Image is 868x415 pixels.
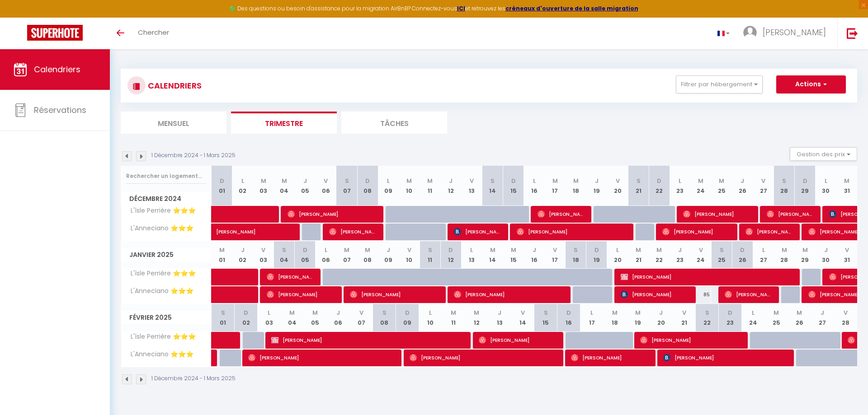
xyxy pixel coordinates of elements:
abbr: L [470,246,473,254]
abbr: M [802,246,808,254]
span: [PERSON_NAME] [683,205,752,223]
abbr: D [594,246,599,254]
span: L'Anneciano ⭐⭐⭐ [123,224,196,233]
span: [PERSON_NAME] [248,349,380,366]
th: 01 [212,166,232,206]
li: Mensuel [121,112,226,134]
th: 18 [566,241,586,269]
div: 85 [690,286,711,303]
th: 23 [719,304,742,331]
abbr: L [825,177,827,185]
th: 12 [465,304,488,331]
abbr: M [219,246,225,254]
abbr: D [566,308,571,317]
abbr: D [448,246,453,254]
abbr: M [312,308,318,317]
span: L'îsle Perrière ⭐⭐⭐ [123,332,198,342]
abbr: J [741,177,744,185]
th: 03 [253,166,274,206]
th: 28 [774,166,795,206]
abbr: M [427,177,433,185]
abbr: S [345,177,349,185]
th: 31 [836,241,857,269]
th: 24 [742,304,765,331]
abbr: V [359,308,363,317]
th: 05 [304,304,327,331]
p: 1 Décembre 2024 - 1 Mars 2025 [151,151,236,160]
h3: CALENDRIERS [146,75,202,96]
th: 02 [235,304,258,331]
abbr: M [365,246,370,254]
th: 10 [399,166,420,206]
abbr: M [344,246,349,254]
th: 19 [627,304,650,331]
span: L'îsle Perrière ⭐⭐⭐ [123,269,198,279]
th: 07 [336,166,357,206]
abbr: L [762,246,765,254]
a: créneaux d'ouverture de la salle migration [505,5,638,12]
abbr: D [803,177,807,185]
th: 22 [696,304,719,331]
abbr: M [844,177,849,185]
th: 25 [711,166,732,206]
abbr: M [698,177,703,185]
abbr: J [595,177,599,185]
abbr: S [491,177,495,185]
a: ICI [457,5,465,12]
th: 18 [604,304,627,331]
th: 19 [586,166,607,206]
abbr: V [761,177,765,185]
th: 06 [316,166,336,206]
th: 16 [557,304,580,331]
th: 26 [788,304,811,331]
abbr: J [824,246,828,254]
abbr: M [636,246,641,254]
a: Chercher [131,18,176,49]
th: 30 [816,166,836,206]
th: 07 [350,304,373,331]
span: [PERSON_NAME] [410,349,541,366]
span: Janvier 2025 [121,248,211,261]
abbr: D [303,246,307,254]
a: [PERSON_NAME] [212,224,232,241]
abbr: S [382,308,387,317]
th: 05 [295,241,316,269]
th: 15 [503,241,524,269]
li: Trimestre [231,112,337,134]
th: 06 [316,241,336,269]
th: 27 [811,304,834,331]
abbr: M [282,177,287,185]
th: 17 [545,166,566,206]
abbr: S [720,246,724,254]
th: 04 [274,166,295,206]
abbr: M [656,246,662,254]
abbr: J [498,308,501,317]
th: 15 [503,166,524,206]
abbr: V [699,246,703,254]
th: 19 [586,241,607,269]
abbr: J [241,246,245,254]
abbr: J [659,308,663,317]
abbr: M [552,177,558,185]
abbr: L [590,308,593,317]
button: Actions [776,75,846,93]
span: [PERSON_NAME] [767,205,815,223]
th: 28 [774,241,795,269]
th: 09 [378,241,399,269]
abbr: L [387,177,390,185]
th: 13 [461,241,482,269]
th: 08 [373,304,396,331]
abbr: J [303,177,307,185]
th: 22 [649,241,670,269]
abbr: J [336,308,340,317]
button: Ouvrir le widget de chat LiveChat [7,4,34,31]
abbr: V [553,246,557,254]
span: [PERSON_NAME] [216,219,299,236]
th: 29 [795,166,816,206]
abbr: M [612,308,618,317]
abbr: M [719,177,724,185]
span: [PERSON_NAME] [621,268,794,285]
th: 20 [607,241,628,269]
span: [PERSON_NAME] [571,349,640,366]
